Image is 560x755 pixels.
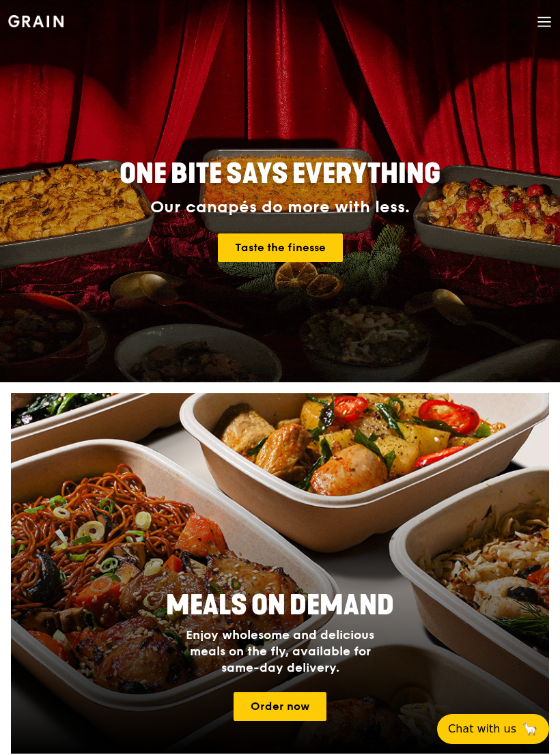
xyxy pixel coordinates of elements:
[234,692,326,721] a: Order now
[11,393,549,754] img: meals-on-demand-card.d2b6f6db.png
[69,198,491,217] div: Our canapés do more with less.
[8,15,64,27] img: Grain
[218,233,343,262] a: Taste the finesse
[186,627,374,675] span: Enjoy wholesome and delicious meals on the fly, available for same-day delivery.
[437,714,549,744] button: Chat with us🦙
[166,589,394,622] span: Meals On Demand
[448,721,516,737] span: Chat with us
[11,393,549,754] a: Meals On DemandEnjoy wholesome and delicious meals on the fly, available for same-day delivery.Or...
[120,158,440,190] span: ONE BITE SAYS EVERYTHING
[522,721,538,737] span: 🦙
